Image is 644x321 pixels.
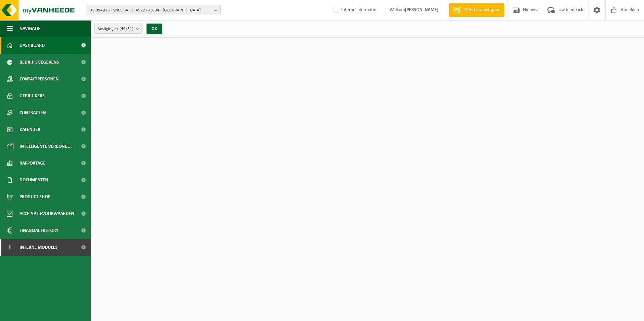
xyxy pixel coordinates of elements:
label: Interne informatie [332,5,376,15]
span: Product Shop [20,188,50,205]
strong: [PERSON_NAME] [405,7,439,12]
span: Bedrijfsgegevens [20,54,59,71]
span: Acceptatievoorwaarden [20,205,74,222]
span: Navigatie [20,20,40,37]
span: Interne modules [20,239,58,256]
a: Offerte aanvragen [449,3,504,17]
span: 01-094816 - SNCB SA PO 4522791894 - [GEOGRAPHIC_DATA] [90,5,212,15]
count: (49/51) [120,27,133,31]
button: Vestigingen(49/51) [94,24,142,34]
span: Kalender [20,121,40,138]
span: I [7,239,13,256]
span: Rapportage [20,155,45,172]
button: 01-094816 - SNCB SA PO 4522791894 - [GEOGRAPHIC_DATA] [86,5,221,15]
span: Offerte aanvragen [462,7,501,13]
span: Contactpersonen [20,71,59,87]
button: OK [147,24,162,34]
span: Gebruikers [20,87,45,104]
span: Documenten [20,172,48,188]
span: Dashboard [20,37,45,54]
span: Intelligente verbond... [20,138,72,155]
span: Contracten [20,104,46,121]
span: Financial History [20,222,58,239]
span: Vestigingen [98,24,133,34]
